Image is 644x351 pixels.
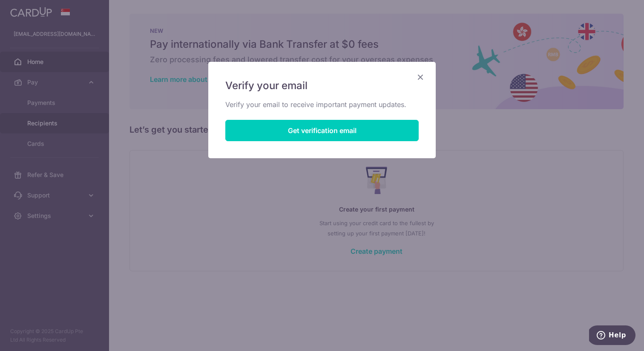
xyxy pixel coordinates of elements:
p: Verify your email to receive important payment updates. [225,99,419,110]
span: Verify your email [225,79,308,93]
iframe: Opens a widget where you can find more information [589,325,635,347]
button: Close [415,72,425,82]
button: Get verification email [225,120,419,141]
